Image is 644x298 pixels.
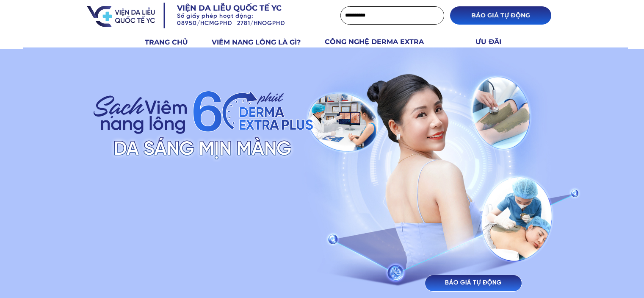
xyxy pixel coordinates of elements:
h3: VIÊM NANG LÔNG LÀ GÌ? [212,37,315,48]
h3: Số giấy phép hoạt động: 08950/HCMGPHĐ 2781/HNOGPHĐ [177,13,320,28]
h3: CÔNG NGHỆ DERMA EXTRA PLUS [325,36,444,58]
p: BÁO GIÁ TỰ ĐỘNG [450,6,551,25]
h3: TRANG CHỦ [145,37,202,48]
h3: Viện da liễu quốc tế YC [177,3,307,14]
h3: ƯU ĐÃI [475,36,511,47]
p: BÁO GIÁ TỰ ĐỘNG [425,275,522,291]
